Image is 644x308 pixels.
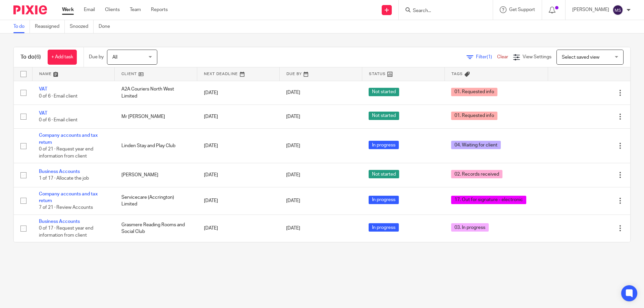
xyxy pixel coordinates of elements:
td: Grasmere Reading Rooms and Social Club [115,214,197,242]
a: + Add task [48,50,77,65]
span: Tags [451,72,463,76]
a: Done [99,20,115,33]
span: 01. Requested info [451,88,497,96]
a: Business Accounts [39,169,80,174]
span: (1) [487,55,492,59]
td: Linden Stay and Play Club [115,129,197,163]
td: [DATE] [197,187,280,214]
td: Mr [PERSON_NAME] [115,105,197,128]
span: In progress [369,141,399,149]
span: [DATE] [286,143,300,148]
td: A2A Couriers North West Limited [115,81,197,105]
span: [DATE] [286,90,300,95]
span: 04. Waiting for client [451,141,501,149]
a: VAT [39,87,47,91]
td: [PERSON_NAME] [115,163,197,187]
a: Clear [497,55,508,59]
span: (6) [35,54,41,60]
a: Work [62,6,74,13]
span: Filter [476,55,497,59]
span: 1 of 17 · Allocate the job [39,176,89,181]
span: 0 of 6 · Email client [39,118,77,122]
a: Team [130,6,141,13]
span: Get Support [509,7,535,12]
td: Servicecare (Accrington) Limited [115,187,197,214]
input: Search [412,8,473,14]
h1: To do [20,54,41,61]
td: [DATE] [197,129,280,163]
span: In progress [369,196,399,204]
p: Due by [89,54,104,60]
span: 0 of 6 · Email client [39,94,77,99]
span: 02. Records received [451,170,502,178]
span: [DATE] [286,226,300,231]
a: Snoozed [70,20,94,33]
td: [DATE] [197,214,280,242]
span: 0 of 17 · Request year end information from client [39,226,93,238]
a: Company accounts and tax return [39,192,98,203]
td: [DATE] [197,81,280,105]
span: [DATE] [286,114,300,119]
span: 17. Out for signature - electronic [451,196,526,204]
a: To do [13,20,30,33]
span: Select saved view [562,55,599,60]
img: Pixie [13,5,47,14]
img: svg%3E [612,5,623,15]
p: [PERSON_NAME] [572,6,609,13]
a: VAT [39,111,47,116]
td: [DATE] [197,163,280,187]
a: Company accounts and tax return [39,133,98,144]
span: Not started [369,112,399,120]
span: 03. In progress [451,223,489,232]
a: Reassigned [35,20,65,33]
a: Business Accounts [39,219,80,224]
span: [DATE] [286,173,300,177]
span: All [112,55,117,60]
span: In progress [369,223,399,232]
span: Not started [369,170,399,178]
a: Email [84,6,95,13]
span: 7 of 21 · Review Accounts [39,205,93,210]
a: Clients [105,6,120,13]
span: 01. Requested info [451,112,497,120]
a: Reports [151,6,168,13]
td: [DATE] [197,105,280,128]
span: Not started [369,88,399,96]
span: [DATE] [286,198,300,203]
span: View Settings [523,55,551,59]
span: 0 of 21 · Request year end information from client [39,147,93,159]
